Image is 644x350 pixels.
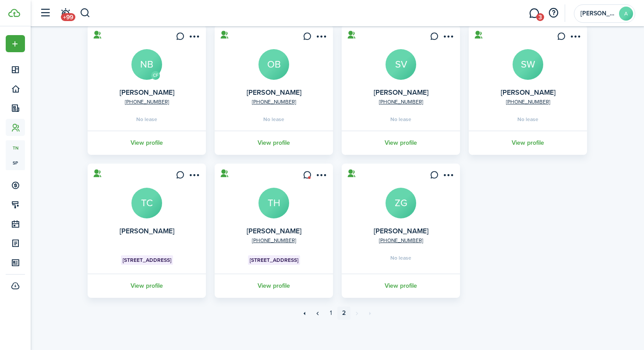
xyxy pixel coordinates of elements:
[441,171,455,182] button: Open menu
[298,307,311,320] a: First
[213,274,334,298] a: View profile
[258,188,289,218] a: TH
[6,140,25,155] a: tn
[86,274,207,298] a: View profile
[57,2,74,25] a: Notifications
[340,131,461,155] a: View profile
[314,32,328,44] button: Open menu
[386,188,416,218] a: ZG
[136,117,157,122] span: No lease
[340,274,461,298] a: View profile
[37,5,53,21] button: Open sidebar
[337,307,350,320] a: 2
[517,117,538,122] span: No lease
[441,32,455,44] button: Open menu
[513,49,543,80] a: SW
[61,13,75,21] span: +99
[131,188,162,218] a: TC
[501,87,556,97] a: [PERSON_NAME]
[123,256,171,264] span: [STREET_ADDRESS]
[386,49,416,80] a: SV
[379,98,423,106] a: [PHONE_NUMBER]
[187,171,201,182] button: Open menu
[546,6,561,21] button: Open resource center
[311,307,324,320] a: Previous
[314,171,328,182] button: Open menu
[580,11,616,17] span: Alexandra
[250,256,298,264] span: [STREET_ADDRESS]
[120,87,174,97] a: [PERSON_NAME]
[568,32,582,44] button: Open menu
[619,7,633,21] avatar-text: A
[364,307,377,320] a: Last
[258,49,289,80] a: OB
[506,98,550,106] a: [PHONE_NUMBER]
[467,131,588,155] a: View profile
[263,117,284,122] span: No lease
[6,155,25,170] a: sp
[526,2,542,25] a: Messaging
[350,307,364,320] a: Next
[6,35,25,52] button: Open menu
[120,226,174,236] a: [PERSON_NAME]
[151,71,160,80] avatar-text: CF
[379,236,423,244] a: [PHONE_NUMBER]
[374,226,428,236] a: [PERSON_NAME]
[80,6,91,21] button: Search
[247,226,301,236] a: [PERSON_NAME]
[131,49,162,80] a: NB
[252,98,296,106] a: [PHONE_NUMBER]
[252,236,296,244] a: [PHONE_NUMBER]
[390,117,411,122] span: No lease
[213,131,334,155] a: View profile
[536,13,544,21] span: 3
[247,87,301,97] a: [PERSON_NAME]
[8,9,20,17] img: TenantCloud
[390,255,411,261] span: No lease
[86,131,207,155] a: View profile
[187,32,201,44] button: Open menu
[324,307,337,320] a: 1
[125,98,169,106] a: [PHONE_NUMBER]
[374,87,428,97] a: [PERSON_NAME]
